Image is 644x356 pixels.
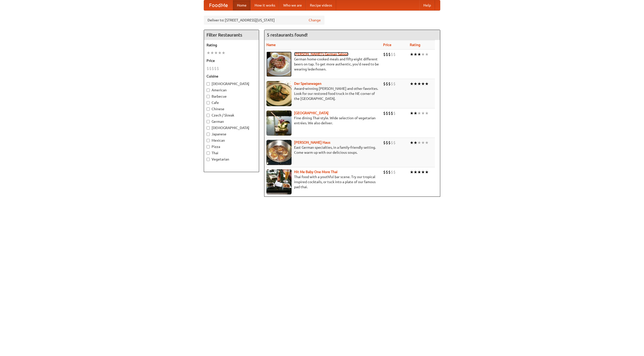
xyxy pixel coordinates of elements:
label: German [207,119,256,124]
li: ★ [410,169,414,175]
input: Mexican [207,139,210,142]
li: ★ [421,110,425,116]
li: $ [391,81,393,87]
label: Czech / Slovak [207,113,256,118]
p: East German specialties, in a family-friendly setting. Come warm up with our delicious soups. [266,145,379,155]
li: ★ [425,52,429,57]
li: ★ [210,50,214,56]
label: Chinese [207,106,256,111]
li: ★ [414,52,417,57]
input: [DEMOGRAPHIC_DATA] [207,82,210,86]
input: Thai [207,151,210,155]
a: [PERSON_NAME] Haus [294,140,330,144]
label: Pizza [207,144,256,149]
input: Japanese [207,133,210,136]
img: speisewagen.jpg [266,81,292,106]
a: How it works [251,0,279,10]
a: Hit Me Baby One More Thai [294,170,338,174]
input: Pizza [207,145,210,148]
li: ★ [414,140,417,145]
div: Deliver to: [STREET_ADDRESS][US_STATE] [204,16,325,25]
li: ★ [410,140,414,145]
p: Thai food with a youthful bar scene. Try our tropical inspired cocktails, or tuck into a plate of... [266,174,379,189]
input: Vegetarian [207,158,210,161]
h5: Rating [207,43,256,48]
li: $ [383,52,386,57]
li: $ [386,169,388,175]
li: ★ [410,52,414,57]
img: satay.jpg [266,110,292,136]
input: Czech / Slovak [207,114,210,117]
img: babythai.jpg [266,169,292,194]
li: ★ [207,50,210,56]
a: Recipe videos [306,0,336,10]
li: $ [383,169,386,175]
li: $ [393,140,396,145]
li: ★ [410,110,414,116]
a: Home [233,0,251,10]
b: [PERSON_NAME]'s German Saloon [294,52,348,56]
li: ★ [218,50,222,56]
li: ★ [425,81,429,87]
li: $ [388,81,391,87]
li: $ [391,52,393,57]
input: American [207,89,210,92]
li: $ [388,169,391,175]
label: Cafe [207,100,256,105]
li: $ [388,140,391,145]
li: ★ [425,110,429,116]
li: ★ [414,110,417,116]
li: $ [393,110,396,116]
li: $ [388,110,391,116]
input: Chinese [207,107,210,111]
li: ★ [414,169,417,175]
li: $ [386,81,388,87]
li: $ [212,66,214,71]
li: ★ [417,169,421,175]
h5: Cuisine [207,74,256,79]
li: ★ [410,81,414,87]
h5: Price [207,58,256,63]
p: Fine dining Thai-style. Wide selection of vegetarian entrées. We also deliver. [266,115,379,126]
b: Der Speisewagen [294,82,321,86]
li: $ [393,169,396,175]
li: $ [388,52,391,57]
img: kohlhaus.jpg [266,140,292,165]
li: ★ [421,81,425,87]
li: ★ [417,81,421,87]
li: ★ [417,140,421,145]
a: Who we are [279,0,306,10]
li: ★ [425,169,429,175]
a: Price [383,43,391,47]
p: German home-cooked meals and fifty-eight different beers on tap. To get more authentic, you'd nee... [266,57,379,72]
label: Thai [207,150,256,155]
li: $ [393,81,396,87]
label: Barbecue [207,94,256,99]
li: $ [386,110,388,116]
li: ★ [417,110,421,116]
a: [GEOGRAPHIC_DATA] [294,111,329,115]
li: $ [386,52,388,57]
label: Vegetarian [207,157,256,162]
input: Cafe [207,101,210,104]
label: [DEMOGRAPHIC_DATA] [207,125,256,130]
li: ★ [421,140,425,145]
ng-pluralize: 5 restaurants found! [267,32,308,37]
li: $ [383,110,386,116]
label: [DEMOGRAPHIC_DATA] [207,81,256,86]
li: $ [391,140,393,145]
li: $ [391,110,393,116]
li: $ [383,140,386,145]
p: Award-winning [PERSON_NAME] and other favorites. Look for our restored food truck in the NE corne... [266,86,379,101]
li: ★ [425,140,429,145]
li: $ [393,52,396,57]
label: American [207,88,256,93]
li: $ [217,66,219,71]
a: FoodMe [204,0,233,10]
li: ★ [222,50,225,56]
li: $ [209,66,212,71]
li: ★ [421,52,425,57]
